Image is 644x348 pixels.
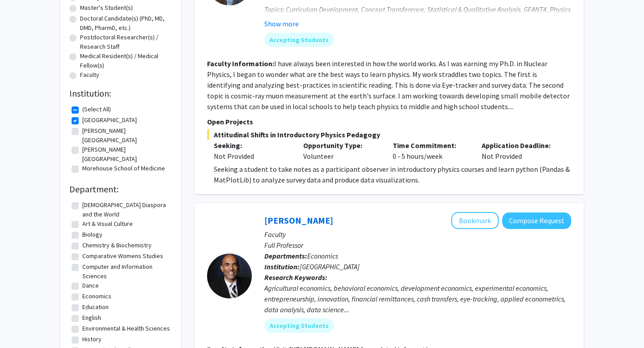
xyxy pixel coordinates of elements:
button: Compose Request to Angelino Viceisza [502,212,571,229]
label: Master's Student(s) [80,3,133,13]
button: Add Angelino Viceisza to Bookmarks [451,212,499,229]
div: Agricultural economics, behavioral economics, development economics, experimental economics, entr... [264,283,571,315]
p: Faculty [264,229,571,240]
label: Economics [82,292,111,301]
h2: Institution: [69,88,172,99]
label: [GEOGRAPHIC_DATA] [82,115,137,125]
label: History [82,335,102,344]
b: Institution: [264,262,300,271]
label: Postdoctoral Researcher(s) / Research Staff [80,33,172,51]
span: Attitudinal Shifts in Introductory Physics Pedagogy [207,129,571,140]
fg-read-more: I have always been interested in how the world works. As I was earning my Ph.D. in Nuclear Physic... [207,59,570,111]
h2: Department: [69,184,172,195]
a: [PERSON_NAME] [264,215,333,226]
label: Faculty [80,70,99,80]
label: Comparative Womens Studies [82,251,163,261]
label: [DEMOGRAPHIC_DATA] Diaspora and the World [82,200,170,219]
div: Volunteer [297,140,386,161]
label: Morehouse School of Medicine [82,164,165,173]
span: Economics [307,251,338,260]
button: Show more [264,18,299,29]
p: Seeking: [214,140,290,151]
span: [GEOGRAPHIC_DATA] [300,262,360,271]
p: Full Professor [264,240,571,250]
mat-chip: Accepting Students [264,33,334,47]
div: Not Provided [214,151,290,161]
div: Not Provided [475,140,564,161]
label: Environmental & Health Sciences [82,324,170,333]
b: Faculty Information: [207,59,274,68]
div: 0 - 5 hours/week [386,140,475,161]
p: Application Deadline: [482,140,558,151]
label: Computer and Information Sciences [82,262,170,281]
mat-chip: Accepting Students [264,318,334,333]
label: English [82,313,101,323]
label: Medical Resident(s) / Medical Fellow(s) [80,51,172,70]
label: Dance [82,281,99,290]
p: Time Commitment: [393,140,469,151]
label: Art & Visual Culture [82,219,133,229]
b: Departments: [264,251,307,260]
label: [PERSON_NAME][GEOGRAPHIC_DATA] [82,145,170,164]
p: Opportunity Type: [303,140,379,151]
label: Chemistry & Biochemistry [82,241,152,250]
label: Doctoral Candidate(s) (PhD, MD, DMD, PharmD, etc.) [80,14,172,33]
label: (Select All) [82,105,111,114]
label: Biology [82,230,102,239]
iframe: Chat [7,308,38,341]
label: Education [82,302,109,312]
p: Open Projects [207,116,571,127]
label: [PERSON_NAME][GEOGRAPHIC_DATA] [82,126,170,145]
p: Seeking a student to take notes as a participant observer in introductory physics courses and lea... [214,164,571,185]
b: Research Keywords: [264,273,327,282]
